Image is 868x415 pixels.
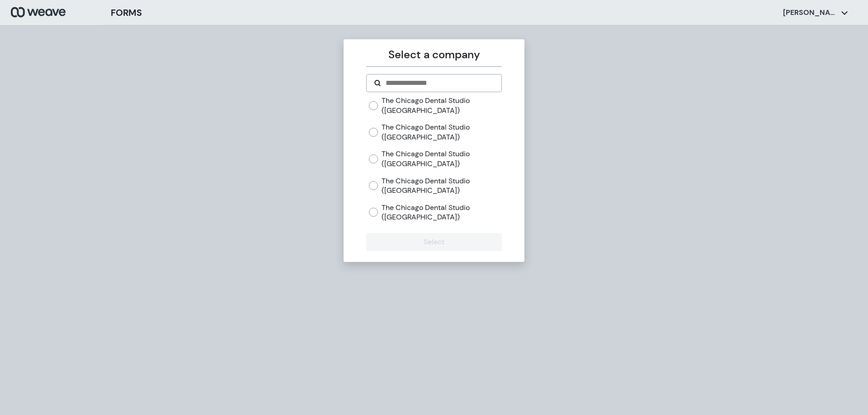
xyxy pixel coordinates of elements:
label: The Chicago Dental Studio ([GEOGRAPHIC_DATA]) [382,176,501,196]
label: The Chicago Dental Studio ([GEOGRAPHIC_DATA]) [382,96,501,115]
p: Select a company [366,47,501,63]
label: The Chicago Dental Studio ([GEOGRAPHIC_DATA]) [382,149,501,168]
button: Select [366,233,501,251]
label: The Chicago Dental Studio ([GEOGRAPHIC_DATA]) [382,203,501,222]
label: The Chicago Dental Studio ([GEOGRAPHIC_DATA]) [382,122,501,142]
h3: FORMS [111,6,142,19]
p: [PERSON_NAME] [783,8,837,18]
input: Search [385,78,494,89]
